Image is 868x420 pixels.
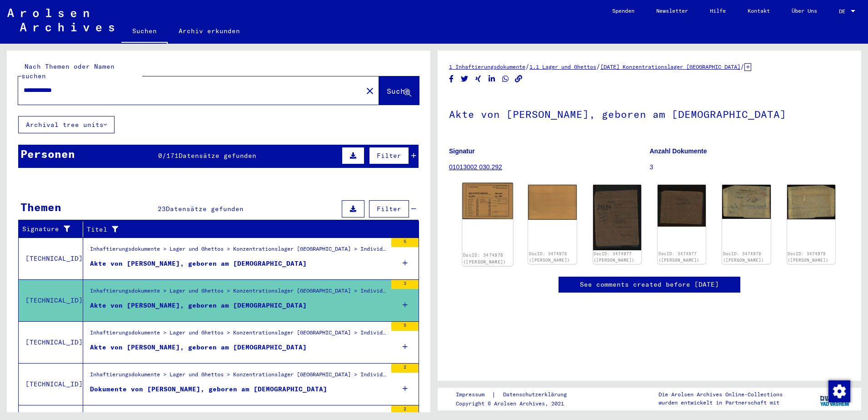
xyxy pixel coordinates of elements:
[740,62,744,71] span: /
[7,9,114,31] img: Arolsen_neg.svg
[449,147,475,155] b: Signatur
[121,20,168,44] a: Suchen
[658,251,699,263] a: DocID: 3474977 ([PERSON_NAME])
[529,251,570,263] a: DocID: 3474976 ([PERSON_NAME])
[460,73,469,85] button: Share on Twitter
[594,251,634,263] a: DocID: 3474977 ([PERSON_NAME])
[90,259,307,268] div: Akte von [PERSON_NAME], geboren am [DEMOGRAPHIC_DATA]
[369,200,409,218] button: Filter
[90,329,387,341] div: Inhaftierungsdokumente > Lager und Ghettos > Konzentrationslager [GEOGRAPHIC_DATA] > Individuelle...
[21,62,115,80] mat-label: Nach Themen oder Namen suchen
[391,280,419,289] div: 3
[593,185,641,250] img: 001.jpg
[90,385,327,394] div: Dokumente von [PERSON_NAME], geboren am [DEMOGRAPHIC_DATA]
[19,321,83,363] td: [TECHNICAL_ID]
[168,20,251,42] a: Archiv erkunden
[596,62,600,71] span: /
[449,63,525,70] a: 1 Inhaftierungsdokumente
[456,400,578,408] p: Copyright © Arolsen Archives, 2021
[158,152,162,160] span: 0
[456,390,492,400] a: Impressum
[788,251,828,263] a: DocID: 3474978 ([PERSON_NAME])
[364,86,375,96] mat-icon: close
[20,146,75,162] div: Personen
[179,152,256,160] span: Datensätze gefunden
[463,253,506,264] a: DocID: 3474976 ([PERSON_NAME])
[166,152,179,160] span: 171
[19,363,83,405] td: [TECHNICAL_ID]
[166,205,244,213] span: Datensätze gefunden
[19,279,83,321] td: [TECHNICAL_ID]
[650,147,707,155] b: Anzahl Dokumente
[600,63,740,70] a: [DATE] Konzentrationslager [GEOGRAPHIC_DATA]
[658,390,783,399] p: Die Arolsen Archives Online-Collections
[580,280,719,289] a: See comments created before [DATE]
[658,399,783,407] p: wurden entwickelt in Partnerschaft mit
[828,380,850,402] img: Zustimmung ändern
[391,238,419,247] div: 5
[528,185,576,220] img: 002.jpg
[391,364,419,373] div: 2
[839,8,849,15] span: DE
[18,116,115,133] button: Archival tree units
[90,370,387,383] div: Inhaftierungsdokumente > Lager und Ghettos > Konzentrationslager [GEOGRAPHIC_DATA] > Individuelle...
[379,76,419,105] button: Suche
[456,390,578,400] div: |
[449,163,502,171] a: 01013002 030.292
[90,301,307,310] div: Akte von [PERSON_NAME], geboren am [DEMOGRAPHIC_DATA]
[514,73,524,85] button: Copy link
[158,205,166,213] span: 23
[87,225,401,234] div: Titel
[818,387,852,410] img: yv_logo.png
[162,152,166,160] span: /
[723,251,764,263] a: DocID: 3474978 ([PERSON_NAME])
[525,62,529,71] span: /
[787,185,835,219] img: 002.jpg
[377,152,401,160] span: Filter
[529,63,596,70] a: 1.1 Lager und Ghettos
[22,224,76,234] div: Signature
[658,185,706,227] img: 002.jpg
[20,199,61,215] div: Themen
[487,73,497,85] button: Share on LinkedIn
[90,343,307,352] div: Akte von [PERSON_NAME], geboren am [DEMOGRAPHIC_DATA]
[369,147,409,164] button: Filter
[90,245,387,258] div: Inhaftierungsdokumente > Lager und Ghettos > Konzentrationslager [GEOGRAPHIC_DATA] > Individuelle...
[650,162,850,172] p: 3
[474,73,483,85] button: Share on Xing
[462,183,513,219] img: 001.jpg
[90,287,387,299] div: Inhaftierungsdokumente > Lager und Ghettos > Konzentrationslager [GEOGRAPHIC_DATA] > Individuelle...
[391,405,419,415] div: 2
[391,322,419,331] div: 5
[87,222,410,237] div: Titel
[447,73,456,85] button: Share on Facebook
[22,222,85,237] div: Signature
[377,205,401,213] span: Filter
[387,86,409,96] span: Suche
[19,238,83,279] td: [TECHNICAL_ID]
[449,93,850,133] h1: Akte von [PERSON_NAME], geboren am [DEMOGRAPHIC_DATA]
[496,390,578,400] a: Datenschutzerklärung
[501,73,510,85] button: Share on WhatsApp
[722,185,770,219] img: 001.jpg
[361,81,379,100] button: Clear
